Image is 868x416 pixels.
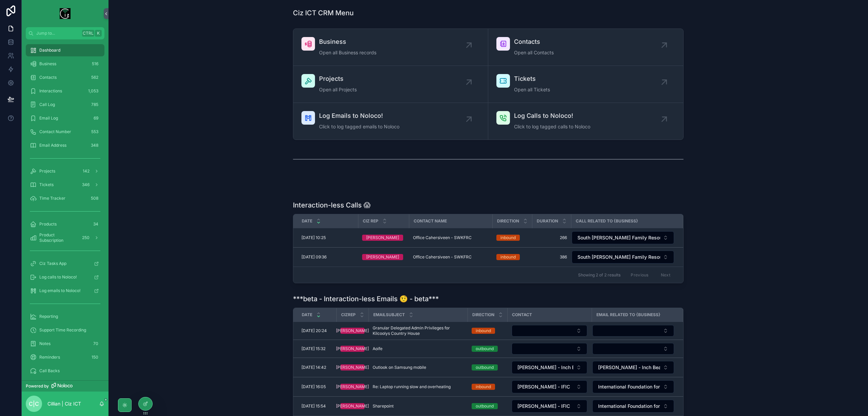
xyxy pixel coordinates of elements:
[39,75,57,80] span: Contacts
[39,274,77,280] span: Log calls to Noloco!
[476,346,494,352] div: outbound
[472,346,503,352] a: outbound
[26,98,104,111] a: Call Log785
[47,400,81,407] p: Cillian | Ciz ICT
[514,111,590,121] span: Log Calls to Noloco!
[592,343,674,355] a: Select Button
[301,346,325,351] span: [DATE] 15:32
[592,361,674,374] button: Select Button
[293,200,371,210] h1: Interaction-less Calls 😱
[26,165,104,177] a: Projects142
[301,365,332,370] a: [DATE] 14:42
[476,364,494,370] div: outbound
[578,272,620,278] span: Showing 2 of 2 results
[26,58,104,70] a: Business516
[413,254,472,260] span: Office Cahersiveen - SWKFRC
[26,139,104,151] a: Email Address348
[336,403,369,409] div: [PERSON_NAME]
[293,294,439,304] h1: ***beta - Interaction-less Emails 🤨 - beta***
[373,384,463,390] a: Re: Laptop running slow and overheating
[26,179,104,191] a: Tickets346
[39,314,58,319] span: Reporting
[39,327,86,333] span: Support Time Recording
[26,324,104,336] a: Support Time Recording
[26,365,104,377] a: Call Backs
[39,196,65,201] span: Time Tracker
[514,74,550,84] span: Tickets
[89,194,100,202] div: 508
[81,167,92,175] div: 142
[512,343,587,355] button: Select Button
[373,384,451,390] span: Re: Laptop running slow and overheating
[488,29,683,66] a: ContactsOpen all Contacts
[319,86,357,93] span: Open all Projects
[39,115,58,121] span: Email Log
[29,400,39,408] span: C|C
[362,254,405,260] a: [PERSON_NAME]
[301,235,326,240] span: [DATE] 10:25
[363,218,378,224] span: Ciz Rep
[500,235,516,241] div: inbound
[26,257,104,270] a: Ciz Tasks App
[472,403,503,409] a: outbound
[537,218,558,224] span: Duration
[340,328,364,334] a: [PERSON_NAME]
[511,399,588,413] a: Select Button
[340,403,364,409] a: [PERSON_NAME]
[366,254,399,260] div: [PERSON_NAME]
[366,235,399,241] div: [PERSON_NAME]
[39,129,71,134] span: Contact Number
[301,235,354,240] a: [DATE] 10:25
[39,182,54,187] span: Tickets
[373,365,463,370] a: Outlook on Samsung mobile
[536,235,567,240] a: 266
[293,29,488,66] a: BusinessOpen all Business records
[39,168,55,174] span: Projects
[514,86,550,93] span: Open all Tickets
[89,128,100,136] div: 553
[336,384,369,390] div: [PERSON_NAME]
[39,88,62,94] span: Interactions
[301,346,332,351] a: [DATE] 15:32
[319,49,376,56] span: Open all Business records
[26,112,104,124] a: Email Log69
[472,328,503,334] a: inbound
[319,123,399,130] span: Click to log tagged emails to Noloco
[26,126,104,138] a: Contact Number553
[592,400,674,413] button: Select Button
[511,361,588,374] a: Select Button
[26,271,104,283] a: Log calls to Noloco!
[301,365,326,370] span: [DATE] 14:42
[91,340,100,348] div: 70
[517,383,570,390] span: [PERSON_NAME] - IFIC
[598,364,660,371] span: [PERSON_NAME] - Inch Beach
[39,368,60,374] span: Call Backs
[91,220,100,228] div: 34
[60,8,71,19] img: App logo
[90,353,100,361] div: 150
[301,254,354,260] a: [DATE] 09:36
[592,343,674,355] button: Select Button
[577,234,660,241] span: South [PERSON_NAME] Family Resource Centre (SWKFRC)
[340,346,364,352] a: [PERSON_NAME]
[596,312,660,318] span: Email Related To {Business}
[293,103,488,140] a: Log Emails to Noloco!Click to log tagged emails to Noloco
[26,383,49,389] span: Powered by
[26,27,104,39] button: Jump to...CtrlK
[598,403,660,410] span: International Foundation for Integrated Care (IFIC)
[22,39,108,380] div: scrollable content
[26,285,104,297] a: Log emails to Noloco!
[301,254,327,260] span: [DATE] 09:36
[517,403,570,410] span: [PERSON_NAME] - IFIC
[301,328,327,333] span: [DATE] 20:24
[500,254,516,260] div: inbound
[472,312,494,318] span: Direction
[373,346,382,351] span: Aoife
[39,341,51,346] span: Notes
[512,325,587,337] button: Select Button
[476,384,491,390] div: inbound
[92,114,100,122] div: 69
[414,218,447,224] span: Contact Name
